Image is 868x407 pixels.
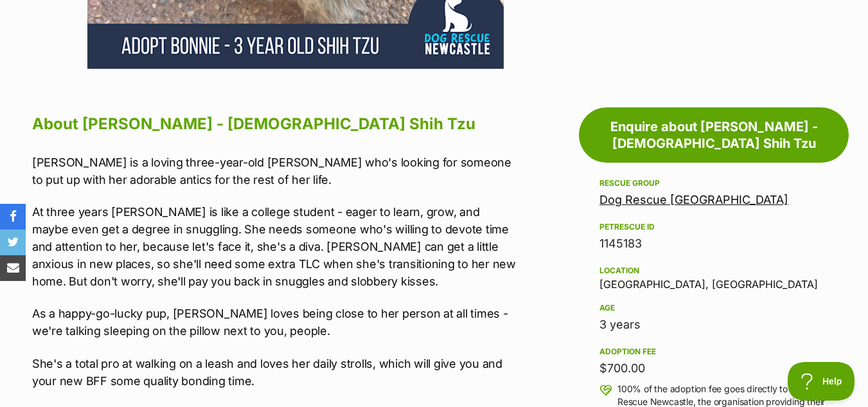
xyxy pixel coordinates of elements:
div: Adoption fee [599,347,828,357]
h2: About [PERSON_NAME] - [DEMOGRAPHIC_DATA] Shih Tzu [32,110,517,138]
div: Rescue group [599,178,828,188]
div: 3 years [599,316,828,334]
p: As a happy-go-lucky pup, [PERSON_NAME] loves being close to her person at all times - we're talki... [32,305,517,339]
p: At three years [PERSON_NAME] is like a college student - eager to learn, grow, and maybe even get... [32,203,517,290]
p: [PERSON_NAME] is a loving three-year-old [PERSON_NAME] who's looking for someone to put up with h... [32,154,517,188]
a: Dog Rescue [GEOGRAPHIC_DATA] [599,193,788,206]
iframe: Help Scout Beacon - Open [788,362,855,401]
div: [GEOGRAPHIC_DATA], [GEOGRAPHIC_DATA] [599,263,828,290]
div: 1145183 [599,235,828,253]
a: Privacy Notification [610,1,623,12]
div: Age [599,303,828,313]
div: Location [599,266,828,276]
img: consumer-privacy-logo.png [612,1,622,12]
img: consumer-privacy-logo.png [1,1,12,12]
div: $700.00 [599,359,828,377]
a: Enquire about [PERSON_NAME] - [DEMOGRAPHIC_DATA] Shih Tzu [579,107,849,163]
p: She's a total pro at walking on a leash and loves her daily strolls, which will give you and your... [32,355,517,390]
img: https://img.kwcdn.com/product/fancy/d9845585-be3f-4235-8082-0dcee3f70759.jpg?imageMogr2/strip/siz... [109,91,216,180]
img: iconc.png [610,1,622,10]
div: PetRescue ID [599,222,828,232]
